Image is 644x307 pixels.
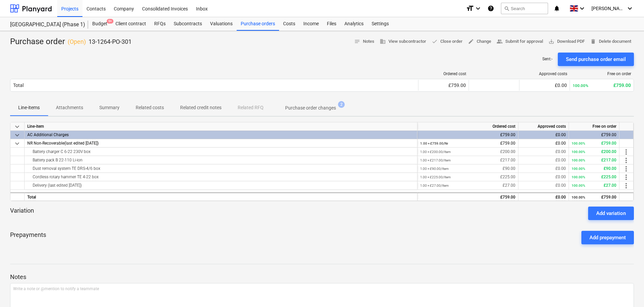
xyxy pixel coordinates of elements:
[88,17,111,31] a: Budget9+
[10,36,132,47] div: Purchase order
[25,192,417,201] div: Total
[497,38,543,45] span: Submit for approval
[107,19,113,24] span: 9+
[420,184,449,187] small: 1.00 × £27.00 / Item
[573,71,631,76] div: Free on order
[170,17,206,31] a: Subcontracts
[468,38,491,45] span: Change
[501,3,548,14] button: Search
[588,207,634,220] button: Add variation
[622,165,630,173] span: more_vert
[591,6,625,11] span: [PERSON_NAME]
[590,38,631,45] span: Delete document
[27,164,414,173] div: Dust removal system TE DRS-4/6 box
[27,181,414,189] div: Delivery (last edited 27 Aug 2025)
[420,173,515,181] div: £225.00
[504,6,509,11] span: search
[572,131,616,139] div: £759.00
[572,158,585,162] small: 100.00%
[572,195,585,199] small: 100.00%
[25,122,417,131] div: Line-item
[56,104,83,111] p: Attachments
[68,38,86,46] p: ( Open )
[596,209,626,218] div: Add variation
[573,83,588,88] small: 100.00%
[299,17,323,31] a: Income
[13,83,24,88] div: Total
[521,148,566,156] div: £0.00
[572,164,616,173] div: £90.00
[622,173,630,181] span: more_vert
[587,36,634,47] button: Delete document
[279,17,299,31] a: Costs
[521,156,566,164] div: £0.00
[466,4,474,12] i: format_size
[380,38,386,44] span: business
[497,38,503,44] span: people_alt
[340,17,368,31] a: Analytics
[420,175,451,179] small: 1.00 × £225.00 / Item
[566,55,626,64] div: Send purchase order email
[581,231,634,244] button: Add prepayment
[572,167,585,171] small: 100.00%
[522,83,567,88] div: £0.00
[237,17,279,31] a: Purchase orders
[622,148,630,156] span: more_vert
[521,131,566,139] div: £0.00
[521,173,566,181] div: £0.00
[338,101,345,108] span: 2
[572,193,616,202] div: £759.00
[27,131,414,139] div: AC Additional Charges
[432,38,438,44] span: done
[573,83,631,88] div: £759.00
[521,193,566,202] div: £0.00
[27,141,64,146] span: NR Non-Recoverable
[420,158,451,162] small: 1.00 × £217.00 / Item
[548,38,585,45] span: Download PDF
[420,142,448,145] small: 1.00 × £759.00 / Nr
[27,148,414,156] div: Battery charger C 6-22 230V box
[494,36,546,47] button: Submit for approval
[10,21,80,28] div: [GEOGRAPHIC_DATA] (Phase 1)
[420,148,515,156] div: £200.00
[572,142,585,145] small: 100.00%
[420,164,515,173] div: £90.00
[420,167,449,171] small: 1.00 × £90.00 / Item
[136,104,164,111] p: Related costs
[622,156,630,164] span: more_vert
[432,38,463,45] span: Close order
[572,184,585,187] small: 100.00%
[578,4,586,12] i: keyboard_arrow_down
[610,275,644,307] iframe: Chat Widget
[572,148,616,156] div: £200.00
[13,123,21,131] span: keyboard_arrow_down
[180,104,222,111] p: Related credit notes
[429,36,465,47] button: Close order
[206,17,237,31] a: Valuations
[572,156,616,164] div: £217.00
[111,17,150,31] a: Client contract
[420,193,515,202] div: £759.00
[13,131,21,139] span: keyboard_arrow_down
[368,17,393,31] a: Settings
[622,182,630,190] span: more_vert
[421,71,466,76] div: Ordered cost
[548,38,554,44] span: save_alt
[420,156,515,164] div: £217.00
[99,104,120,111] p: Summary
[13,140,21,148] span: keyboard_arrow_down
[25,139,417,148] div: (last edited [DATE])
[521,164,566,173] div: £0.00
[285,104,336,112] p: Purchase order changes
[487,4,494,12] i: Knowledge base
[518,122,569,131] div: Approved costs
[10,231,46,244] p: Prepayments
[351,36,377,47] button: Notes
[380,38,426,45] span: View subcontractor
[626,4,634,12] i: keyboard_arrow_down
